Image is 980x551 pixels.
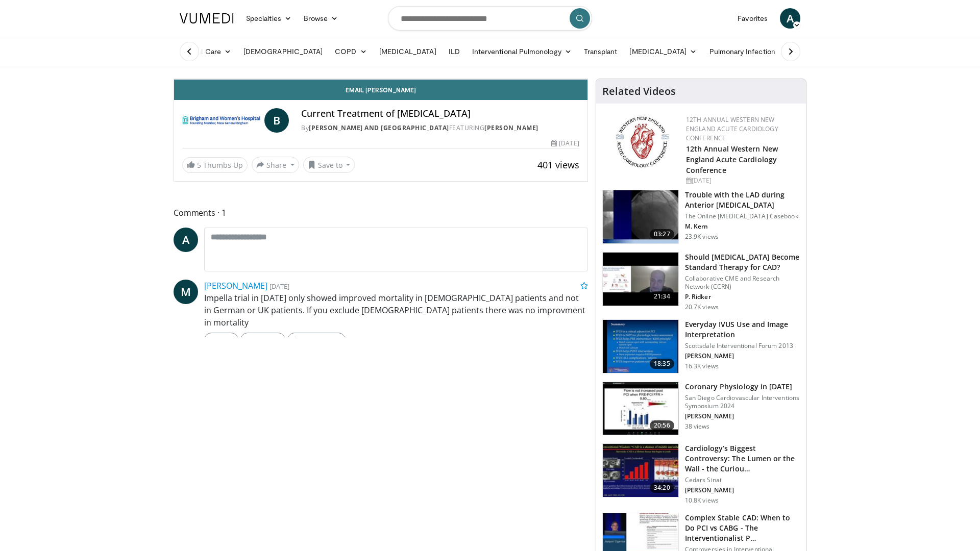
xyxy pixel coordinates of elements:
a: A [780,8,800,29]
a: Email [PERSON_NAME] [174,80,587,100]
a: [MEDICAL_DATA] [623,41,703,62]
h3: Trouble with the LAD during Anterior [MEDICAL_DATA] [685,190,800,210]
a: Browse [298,8,345,29]
p: San Diego Cardiovascular Interventions Symposium 2024 [685,394,800,410]
a: ILD [443,41,466,62]
img: d453240d-5894-4336-be61-abca2891f366.150x105_q85_crop-smart_upscale.jpg [603,444,678,497]
div: [DATE] [686,176,798,185]
img: VuMedi Logo [180,13,234,23]
a: 12th Annual Western New England Acute Cardiology Conference [686,144,778,175]
a: [PERSON_NAME] [204,280,267,291]
h3: Everyday IVUS Use and Image Interpretation [685,319,800,340]
a: Interventional Pulmonology [466,41,578,62]
a: A [174,228,198,252]
a: Message [240,333,285,347]
input: Search topics, interventions [388,6,592,31]
span: 34:20 [650,483,674,493]
img: Brigham and Women's Hospital [182,108,260,133]
span: 401 views [537,159,579,171]
img: d02e6d71-9921-427a-ab27-a615a15c5bda.150x105_q85_crop-smart_upscale.jpg [603,382,678,435]
h3: Complex Stable CAD: When to Do PCI vs CABG - The Interventionalist P… [685,513,800,543]
span: 21:34 [650,291,674,302]
span: 5 [197,160,201,170]
h3: Should [MEDICAL_DATA] Become Standard Therapy for CAD? [685,252,800,272]
span: 03:27 [650,229,674,239]
p: [PERSON_NAME] [685,412,800,420]
a: [PERSON_NAME] and [GEOGRAPHIC_DATA] [309,123,449,132]
p: Cedars Sinai [685,476,800,484]
p: [PERSON_NAME] [685,486,800,494]
a: [PERSON_NAME] [484,123,538,132]
p: 38 views [685,422,710,431]
p: Scottsdale Interventional Forum 2013 [685,342,800,350]
p: P. Ridker [685,293,800,301]
h4: Related Videos [602,85,676,97]
a: Reply [204,333,238,347]
div: [DATE] [551,139,579,148]
a: COPD [329,41,373,62]
a: Transplant [578,41,624,62]
a: M [174,280,198,304]
a: 18:35 Everyday IVUS Use and Image Interpretation Scottsdale Interventional Forum 2013 [PERSON_NAM... [602,319,800,373]
a: [MEDICAL_DATA] [373,41,443,62]
a: B [264,108,289,133]
button: Share [252,157,299,173]
a: 34:20 Cardiology’s Biggest Controversy: The Lumen or the Wall - the Curiou… Cedars Sinai [PERSON_... [602,443,800,505]
button: Save to [303,157,355,173]
a: Pulmonary Infection [703,41,792,62]
a: 5 Thumbs Up [182,157,248,173]
a: 12th Annual Western New England Acute Cardiology Conference [686,115,778,142]
a: [DEMOGRAPHIC_DATA] [237,41,329,62]
p: M. Kern [685,222,800,231]
p: [PERSON_NAME] [685,352,800,360]
span: 20:56 [650,420,674,431]
p: 20.7K views [685,303,719,311]
p: 10.8K views [685,496,719,505]
h3: Coronary Physiology in [DATE] [685,382,800,392]
img: ABqa63mjaT9QMpl35hMDoxOmtxO3TYNt_2.150x105_q85_crop-smart_upscale.jpg [603,190,678,243]
h3: Cardiology’s Biggest Controversy: The Lumen or the Wall - the Curiou… [685,443,800,474]
small: [DATE] [269,282,289,291]
span: Comments 1 [174,206,588,219]
img: 0954f259-7907-4053-a817-32a96463ecc8.png.150x105_q85_autocrop_double_scale_upscale_version-0.2.png [614,115,671,169]
a: Favorites [731,8,774,29]
div: By FEATURING [301,123,579,133]
span: 18:35 [650,359,674,369]
p: Collaborative CME and Research Network (CCRN) [685,274,800,291]
img: dTBemQywLidgNXR34xMDoxOjA4MTsiGN.150x105_q85_crop-smart_upscale.jpg [603,320,678,373]
p: 16.3K views [685,362,719,370]
a: 21:34 Should [MEDICAL_DATA] Become Standard Therapy for CAD? Collaborative CME and Research Netwo... [602,252,800,311]
p: The Online [MEDICAL_DATA] Casebook [685,212,800,220]
a: Thumbs Up [287,333,345,347]
img: eb63832d-2f75-457d-8c1a-bbdc90eb409c.150x105_q85_crop-smart_upscale.jpg [603,253,678,306]
a: Specialties [240,8,298,29]
p: Impella trial in [DATE] only showed improved mortality in [DEMOGRAPHIC_DATA] patients and not in ... [204,292,588,329]
p: 23.9K views [685,233,719,241]
a: 03:27 Trouble with the LAD during Anterior [MEDICAL_DATA] The Online [MEDICAL_DATA] Casebook M. K... [602,190,800,244]
h4: Current Treatment of [MEDICAL_DATA] [301,108,579,119]
a: 20:56 Coronary Physiology in [DATE] San Diego Cardiovascular Interventions Symposium 2024 [PERSON... [602,382,800,436]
